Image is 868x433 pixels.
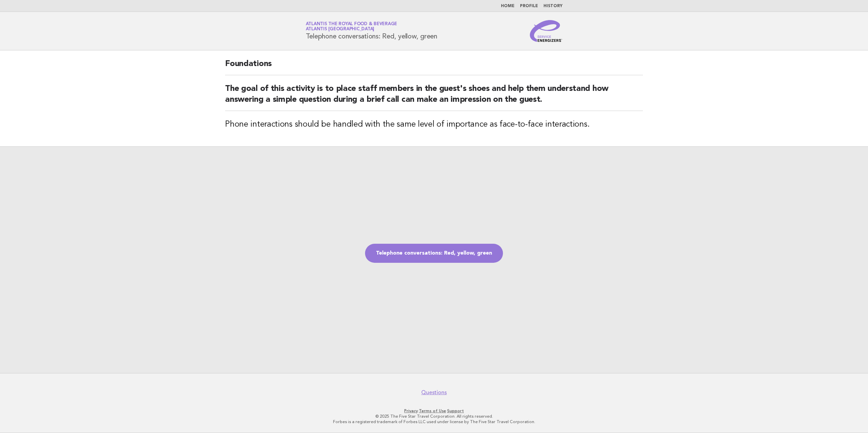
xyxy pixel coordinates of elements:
a: Privacy [404,408,418,413]
span: Atlantis [GEOGRAPHIC_DATA] [306,27,375,32]
h2: The goal of this activity is to place staff members in the guest's shoes and help them understand... [225,83,643,111]
p: Forbes is a registered trademark of Forbes LLC used under license by The Five Star Travel Corpora... [226,419,643,424]
a: Atlantis the Royal Food & BeverageAtlantis [GEOGRAPHIC_DATA] [306,22,397,31]
a: Telephone conversations: Red, yellow, green [365,244,503,263]
img: Service Energizers [530,20,563,42]
a: Profile [520,4,538,8]
a: Questions [421,389,447,396]
a: History [543,4,563,8]
a: Home [501,4,515,8]
h1: Telephone conversations: Red, yellow, green [306,22,437,40]
h3: Phone interactions should be handled with the same level of importance as face-to-face interactions. [225,119,643,130]
p: · · [226,408,643,414]
h2: Foundations [225,59,643,75]
a: Terms of Use [419,408,446,413]
a: Support [447,408,464,413]
p: © 2025 The Five Star Travel Corporation. All rights reserved. [226,414,643,419]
